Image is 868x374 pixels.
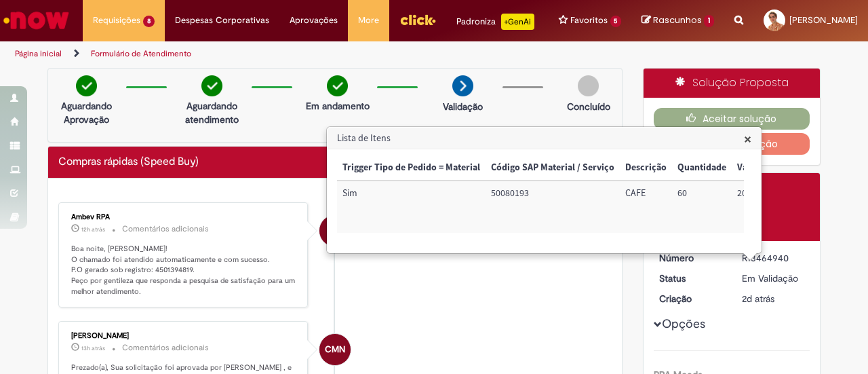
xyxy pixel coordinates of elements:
[742,293,774,305] span: 2d atrás
[93,14,140,27] span: Requisições
[122,223,209,235] small: Comentários adicionais
[337,155,486,181] th: Trigger Tipo de Pedido = Material
[649,292,732,305] dt: Criação
[732,181,802,233] td: Valor Unitário: 20,60
[567,100,610,113] p: Concluído
[649,251,732,265] dt: Número
[81,225,105,233] time: 31/08/2025 19:50:01
[81,344,105,352] time: 31/08/2025 19:33:21
[10,41,568,67] ul: Trilhas de página
[789,14,858,26] span: [PERSON_NAME]
[742,272,805,285] div: Em Validação
[610,16,622,27] span: 5
[201,75,222,96] img: check-circle-green.png
[653,14,702,26] span: Rascunhos
[319,215,351,246] div: Ambev RPA
[742,293,774,305] time: 30/08/2025 11:54:52
[71,244,297,297] p: Boa noite, [PERSON_NAME]! O chamado foi atendido automaticamente e com sucesso. P.O gerado sob re...
[486,155,620,181] th: Código SAP Material / Serviço
[742,292,805,305] div: 30/08/2025 11:54:52
[143,16,155,27] span: 8
[456,14,534,30] div: Padroniza
[58,156,199,168] h2: Compras rápidas (Speed Buy) Histórico de tíquete
[704,15,714,27] span: 1
[672,181,732,233] td: Quantidade: 60
[71,332,297,340] div: [PERSON_NAME]
[15,48,62,59] a: Página inicial
[399,10,436,30] img: click_logo_yellow_360x200.png
[327,75,348,96] img: check-circle-green.png
[620,155,672,181] th: Descrição
[71,213,297,221] div: Ambev RPA
[443,100,483,113] p: Validação
[179,99,245,126] p: Aguardando atendimento
[570,14,608,27] span: Favoritos
[175,14,269,27] span: Despesas Corporativas
[54,99,119,126] p: Aguardando Aprovação
[732,155,802,181] th: Valor Unitário
[319,334,351,365] div: Caio Marcio Nunes De Souza
[1,7,71,34] img: ServiceNow
[328,128,761,149] h3: Lista de Itens
[742,251,805,265] div: R13464940
[81,225,105,233] span: 12h atrás
[486,181,620,233] td: Código SAP Material / Serviço: 50080193
[337,181,486,233] td: Trigger Tipo de Pedido = Material: Sim
[654,108,810,130] button: Aceitar solução
[81,344,105,352] span: 13h atrás
[76,75,97,96] img: check-circle-green.png
[644,69,821,98] div: Solução Proposta
[578,75,599,96] img: img-circle-grey.png
[306,99,370,113] p: Em andamento
[620,181,672,233] td: Descrição: CAFE
[642,14,714,27] a: Rascunhos
[744,132,751,146] button: Close
[325,333,345,366] span: CMN
[452,75,473,96] img: arrow-next.png
[122,342,209,354] small: Comentários adicionais
[744,130,751,148] span: ×
[326,126,762,254] div: Lista de Itens
[672,155,732,181] th: Quantidade
[358,14,379,27] span: More
[91,48,191,59] a: Formulário de Atendimento
[501,14,534,30] p: +GenAi
[649,272,732,285] dt: Status
[290,14,338,27] span: Aprovações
